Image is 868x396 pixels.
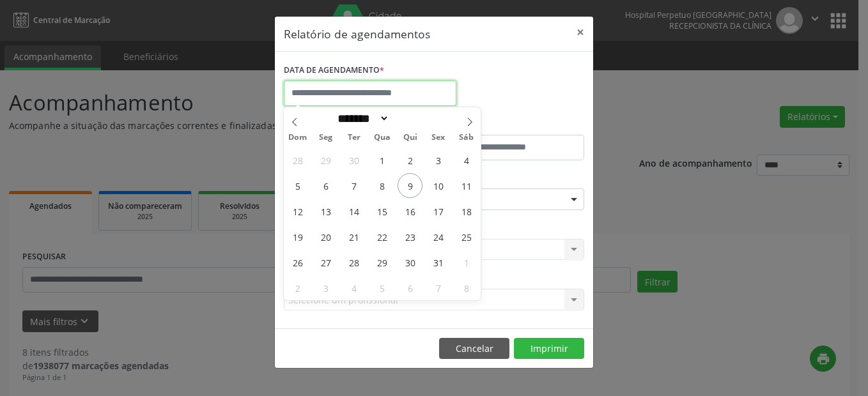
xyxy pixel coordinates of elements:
span: Outubro 7, 2025 [341,173,366,198]
span: Outubro 9, 2025 [398,173,422,198]
span: Outubro 11, 2025 [454,173,479,198]
span: Outubro 10, 2025 [426,173,451,198]
button: Imprimir [514,338,584,360]
span: Outubro 26, 2025 [285,250,310,275]
span: Outubro 17, 2025 [426,199,451,224]
span: Ter [340,133,368,142]
span: Outubro 5, 2025 [285,173,310,198]
span: Outubro 13, 2025 [313,199,338,224]
span: Outubro 15, 2025 [369,199,394,224]
span: Outubro 14, 2025 [341,199,366,224]
span: Outubro 28, 2025 [341,250,366,275]
span: Novembro 4, 2025 [341,275,366,300]
span: Outubro 20, 2025 [313,224,338,249]
span: Sex [424,133,453,142]
span: Novembro 7, 2025 [426,275,451,300]
span: Qui [396,133,424,142]
span: Novembro 8, 2025 [454,275,479,300]
span: Novembro 3, 2025 [313,275,338,300]
button: Close [568,17,593,48]
span: Outubro 2, 2025 [398,148,422,172]
span: Outubro 23, 2025 [398,224,422,249]
span: Outubro 16, 2025 [398,199,422,224]
span: Outubro 3, 2025 [426,148,451,172]
span: Outubro 12, 2025 [285,199,310,224]
span: Outubro 30, 2025 [398,250,422,275]
span: Sáb [453,133,481,142]
span: Outubro 21, 2025 [341,224,366,249]
span: Qua [368,133,396,142]
label: DATA DE AGENDAMENTO [284,61,384,80]
span: Seg [312,133,340,142]
span: Outubro 1, 2025 [369,148,394,172]
h5: Relatório de agendamentos [284,26,430,42]
span: Outubro 19, 2025 [285,224,310,249]
span: Dom [284,133,312,142]
span: Outubro 18, 2025 [454,199,479,224]
span: Novembro 2, 2025 [285,275,310,300]
span: Outubro 24, 2025 [426,224,451,249]
span: Outubro 27, 2025 [313,250,338,275]
input: Year [389,112,431,125]
span: Outubro 25, 2025 [454,224,479,249]
span: Outubro 6, 2025 [313,173,338,198]
span: Setembro 30, 2025 [341,148,366,172]
span: Outubro 8, 2025 [369,173,394,198]
span: Novembro 1, 2025 [454,250,479,275]
label: ATÉ [437,115,584,135]
span: Outubro 4, 2025 [454,148,479,172]
span: Outubro 31, 2025 [426,250,451,275]
select: Month [333,112,389,125]
button: Cancelar [439,338,509,360]
span: Novembro 5, 2025 [369,275,394,300]
span: Outubro 29, 2025 [369,250,394,275]
span: Setembro 29, 2025 [313,148,338,172]
span: Novembro 6, 2025 [398,275,422,300]
span: Outubro 22, 2025 [369,224,394,249]
span: Setembro 28, 2025 [285,148,310,172]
